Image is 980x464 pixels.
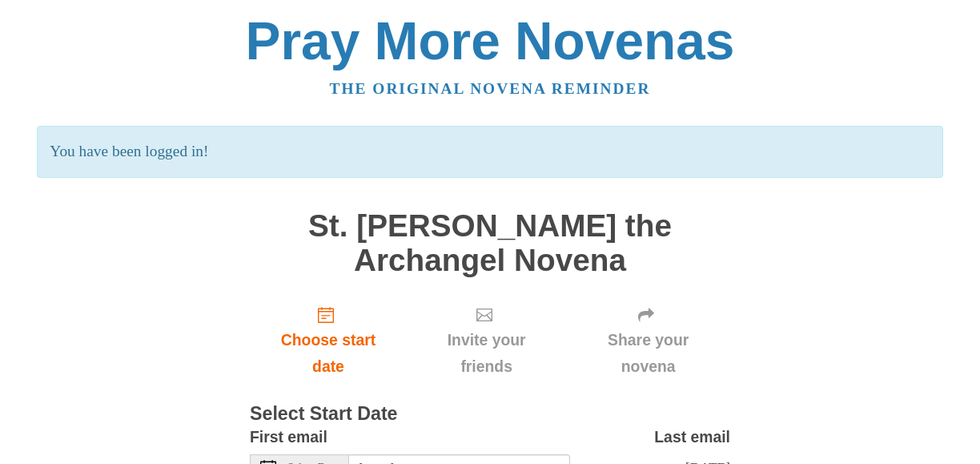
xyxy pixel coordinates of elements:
h1: St. [PERSON_NAME] the Archangel Novena [250,209,730,277]
p: You have been logged in! [37,126,942,178]
span: Invite your friends [423,327,550,380]
span: Choose start date [266,327,391,380]
h3: Select Start Date [250,404,730,425]
div: Click "Next" to confirm your start date first. [407,293,566,389]
a: The original novena reminder [330,80,651,97]
a: Choose start date [250,293,407,389]
a: Pray More Novenas [246,11,735,71]
div: Click "Next" to confirm your start date first. [566,293,730,389]
span: Share your novena [582,327,714,380]
label: Last email [654,424,730,450]
label: First email [250,424,327,450]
